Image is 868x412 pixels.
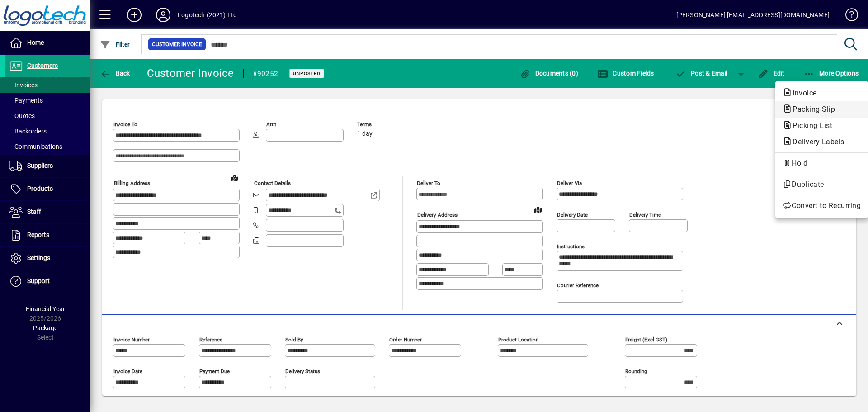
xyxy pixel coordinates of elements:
[783,137,849,146] span: Delivery Labels
[783,89,821,97] span: Invoice
[783,105,840,114] span: Packing Slip
[783,179,861,190] span: Duplicate
[783,121,837,130] span: Picking List
[783,200,861,211] span: Convert to Recurring
[783,158,861,169] span: Hold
